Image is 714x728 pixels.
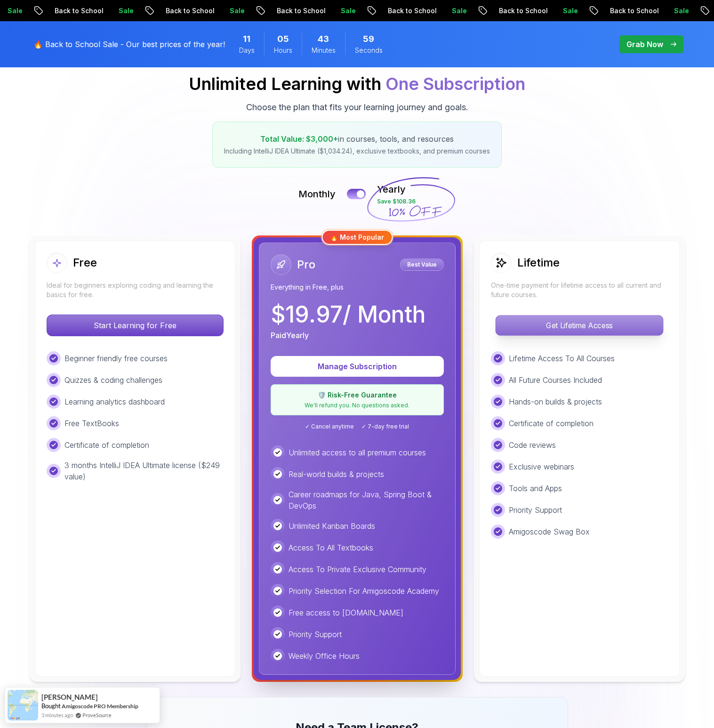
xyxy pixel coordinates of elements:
[509,418,594,429] p: Certificate of completion
[509,504,562,516] p: Priority Support
[47,315,223,336] p: Start Learning for Free
[47,315,224,336] button: Start Learning for Free
[277,32,289,46] span: 5 Hours
[64,396,165,407] p: Learning analytics dashboard
[509,353,615,364] p: Lifetime Access To All Courses
[8,690,38,720] img: provesource social proof notification image
[47,321,224,330] a: Start Learning for Free
[64,353,168,364] p: Beginner friendly free courses
[64,460,224,482] p: 3 months IntelliJ IDEA Ultimate license ($249 value)
[277,390,438,400] p: 🛡️ Risk-Free Guarantee
[491,321,668,330] a: Get Lifetime Access
[318,32,329,46] span: 43 Minutes
[297,257,315,272] h2: Pro
[385,73,525,94] span: One Subscription
[361,423,409,430] span: ✓ 7-day free trial
[626,39,663,50] p: Grab Now
[62,703,138,710] a: Amigoscode PRO Membership
[312,46,336,55] span: Minutes
[509,439,556,451] p: Code reviews
[289,520,375,532] p: Unlimited Kanban Boards
[64,374,162,386] p: Quizzes & coding challenges
[570,6,634,16] p: Back to School
[47,281,224,299] p: Ideal for beginners exploring coding and learning the basics for free.
[289,469,384,480] p: Real-world builds & projects
[64,439,149,451] p: Certificate of completion
[274,46,292,55] span: Hours
[412,6,442,16] p: Sale
[509,396,602,407] p: Hands-on builds & projects
[289,489,444,511] p: Career roadmaps for Java, Spring Boot & DevOps
[509,374,602,386] p: All Future Courses Included
[289,447,426,458] p: Unlimited access to all premium courses
[523,6,554,16] p: Sale
[82,711,112,719] a: ProveSource
[246,101,468,114] p: Choose the plan that fits your learning journey and goals.
[282,361,433,372] p: Manage Subscription
[491,281,668,299] p: One-time payment for lifetime access to all current and future courses.
[271,303,425,326] p: $ 19.97 / Month
[239,46,255,55] span: Days
[243,32,250,46] span: 11 Days
[363,32,374,46] span: 59 Seconds
[509,526,590,537] p: Amigoscode Swag Box
[271,356,444,377] button: Manage Subscription
[301,6,331,16] p: Sale
[189,74,525,93] h2: Unlimited Learning with
[260,134,338,144] span: Total Value: $3,000+
[355,46,383,55] span: Seconds
[298,187,336,201] p: Monthly
[271,283,444,292] p: Everything in Free, plus
[289,607,403,618] p: Free access to [DOMAIN_NAME]
[224,133,490,145] p: in courses, tools, and resources
[634,6,665,16] p: Sale
[126,6,190,16] p: Back to School
[289,650,360,662] p: Weekly Office Hours
[401,260,442,269] p: Best Value
[237,6,301,16] p: Back to School
[224,146,490,156] p: Including IntelliJ IDEA Ultimate ($1,034.24), exclusive textbooks, and premium courses
[41,702,61,710] span: Bought
[289,629,342,640] p: Priority Support
[41,711,73,719] span: 3 minutes ago
[33,39,225,50] p: 🔥 Back to School Sale - Our best prices of the year!
[459,6,523,16] p: Back to School
[496,315,663,335] p: Get Lifetime Access
[305,423,354,430] span: ✓ Cancel anytime
[289,542,373,553] p: Access To All Textbooks
[41,693,98,701] span: [PERSON_NAME]
[509,461,574,472] p: Exclusive webinars
[190,6,220,16] p: Sale
[348,6,412,16] p: Back to School
[289,564,426,575] p: Access To Private Exclusive Community
[495,315,663,336] button: Get Lifetime Access
[277,402,438,409] p: We'll refund you. No questions asked.
[64,418,119,429] p: Free TextBooks
[73,255,97,270] h2: Free
[517,255,560,270] h2: Lifetime
[289,585,439,597] p: Priority Selection For Amigoscode Academy
[271,330,309,341] p: Paid Yearly
[79,6,109,16] p: Sale
[271,362,444,371] a: Manage Subscription
[15,6,79,16] p: Back to School
[509,483,562,494] p: Tools and Apps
